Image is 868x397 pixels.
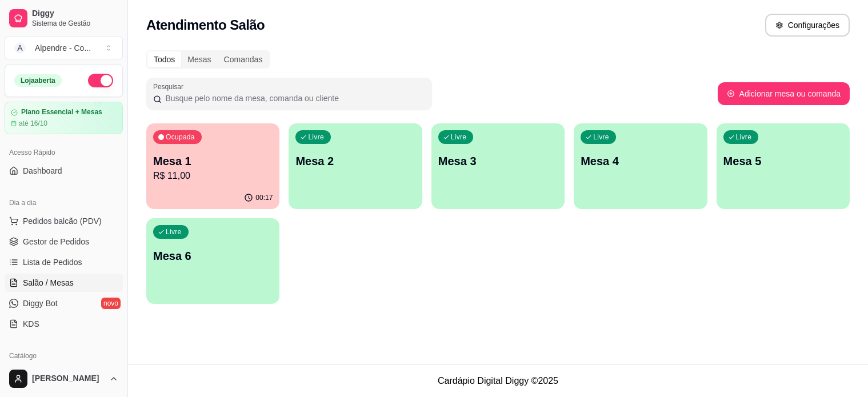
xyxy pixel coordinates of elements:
p: Livre [451,133,467,142]
span: Salão / Mesas [23,277,74,288]
div: Todos [147,51,181,67]
div: Acesso Rápido [5,143,123,162]
div: Loja aberta [14,74,62,87]
a: Plano Essencial + Mesasaté 16/10 [5,102,123,134]
p: Mesa 3 [438,153,558,169]
a: Lista de Pedidos [5,253,123,271]
button: OcupadaMesa 1R$ 11,0000:17 [146,123,279,209]
span: Sistema de Gestão [32,19,118,28]
div: Catálogo [5,347,123,365]
p: Livre [166,227,182,236]
a: KDS [5,315,123,333]
p: R$ 11,00 [153,169,273,183]
span: Dashboard [23,165,62,177]
div: Comandas [218,51,269,67]
button: Select a team [5,37,123,59]
span: Diggy [32,9,118,19]
button: LivreMesa 5 [717,123,850,209]
button: Configurações [765,14,850,37]
button: LivreMesa 3 [431,123,565,209]
article: até 16/10 [19,119,47,128]
a: Dashboard [5,162,123,180]
button: [PERSON_NAME] [5,365,123,392]
p: Mesa 1 [153,153,273,169]
span: KDS [23,318,39,330]
p: Mesa 6 [153,248,273,264]
p: Livre [308,133,324,142]
p: Mesa 2 [295,153,415,169]
span: [PERSON_NAME] [32,374,105,384]
p: Ocupada [166,133,195,142]
span: A [14,42,26,54]
button: LivreMesa 4 [574,123,707,209]
input: Pesquisar [162,93,425,104]
a: DiggySistema de Gestão [5,5,123,32]
a: Diggy Botnovo [5,294,123,312]
h2: Atendimento Salão [146,16,265,34]
div: Dia a dia [5,194,123,212]
label: Pesquisar [153,82,187,91]
article: Plano Essencial + Mesas [21,108,102,117]
button: Adicionar mesa ou comanda [718,82,850,105]
span: Pedidos balcão (PDV) [23,215,102,227]
button: LivreMesa 2 [289,123,422,209]
p: Mesa 4 [581,153,700,169]
footer: Cardápio Digital Diggy © 2025 [128,364,868,397]
p: Livre [736,133,752,142]
div: Mesas [181,51,217,67]
p: Livre [593,133,609,142]
button: Alterar Status [88,74,113,87]
button: LivreMesa 6 [146,218,279,304]
span: Lista de Pedidos [23,256,82,268]
p: 00:17 [255,193,273,202]
p: Mesa 5 [723,153,843,169]
button: Pedidos balcão (PDV) [5,212,123,230]
span: Gestor de Pedidos [23,236,89,247]
span: Diggy Bot [23,298,58,309]
a: Salão / Mesas [5,274,123,292]
div: Alpendre - Co ... [35,42,91,54]
a: Gestor de Pedidos [5,232,123,251]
